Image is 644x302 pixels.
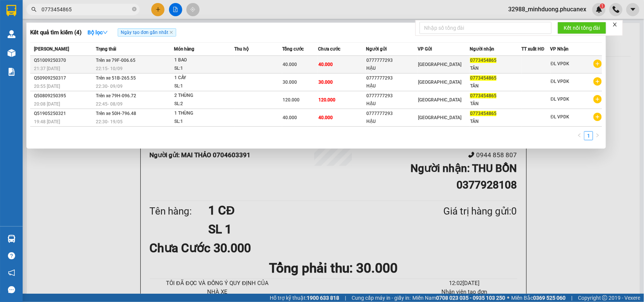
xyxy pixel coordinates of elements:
span: Trên xe 50H-796.48 [96,111,136,116]
div: Q50909250317 [34,74,94,82]
a: 1 [584,132,593,140]
span: Món hàng [174,46,195,52]
input: Nhập số tổng đài [420,22,552,34]
b: [DOMAIN_NAME] [63,29,104,35]
span: close [169,31,173,34]
span: ĐL VPDK [551,79,570,84]
div: 0777777293 [366,92,417,100]
span: [GEOGRAPHIC_DATA] [418,115,462,120]
span: close-circle [132,6,137,13]
span: search [31,7,37,12]
span: ĐL VPDK [551,114,570,120]
li: (c) 2017 [63,36,104,45]
span: plus-circle [593,113,602,121]
img: warehouse-icon [8,49,15,57]
span: 22:45 - 08/09 [96,101,123,107]
span: Chưa cước [318,46,340,52]
span: Trạng thái [96,46,116,52]
h3: Kết quả tìm kiếm ( 4 ) [30,29,81,37]
button: Kết nối tổng đài [558,22,606,34]
span: 120.000 [283,97,300,103]
img: solution-icon [8,68,15,76]
li: Next Page [593,131,602,140]
b: Gửi khách hàng [46,11,75,46]
b: Phúc An Express [9,49,39,97]
span: 30.000 [318,80,333,85]
span: [GEOGRAPHIC_DATA] [418,97,462,103]
div: 1 CÂY [174,74,231,82]
div: SL: 2 [174,100,231,108]
span: Tổng cước [282,46,304,52]
div: Q51905250321 [34,110,94,118]
div: TÂN [470,118,521,126]
img: warehouse-icon [8,30,15,38]
span: Trên xe 79F-006.65 [96,58,135,63]
span: 0773454865 [470,58,496,63]
span: Trên xe 79H-096.72 [96,93,136,98]
span: TT xuất HĐ [522,46,545,52]
div: 1 THÙNG [174,109,231,118]
button: right [593,131,602,140]
span: 0773454865 [470,93,496,98]
div: SL: 1 [174,64,231,73]
div: Q51009250370 [34,57,94,64]
span: Thu hộ [234,46,249,52]
div: Q50809250395 [34,92,94,100]
span: Trên xe 51B-265.55 [96,75,136,81]
div: 0777777293 [366,57,417,64]
span: question-circle [8,252,15,259]
span: right [595,133,600,138]
span: 30.000 [283,80,297,85]
img: logo-vxr [6,5,16,16]
span: [PERSON_NAME] [34,46,69,52]
div: TÂN [470,64,521,72]
span: [GEOGRAPHIC_DATA] [418,62,462,67]
img: logo.jpg [9,9,47,47]
span: Người nhận [470,46,494,52]
span: close-circle [132,7,137,11]
span: notification [8,269,15,276]
div: HẬU [366,64,417,72]
span: ĐL VPDK [551,97,570,102]
span: [GEOGRAPHIC_DATA] [418,80,462,85]
span: 21:37 [DATE] [34,66,60,71]
span: plus-circle [593,95,602,103]
span: 22:30 - 09/09 [96,84,123,89]
span: 40.000 [283,115,297,120]
img: logo.jpg [82,9,100,28]
span: VP Gửi [418,46,432,52]
span: 22:15 - 10/09 [96,66,123,71]
strong: Bộ lọc [88,29,108,35]
div: HẬU [366,118,417,126]
span: Ngày tạo đơn gần nhất [118,28,176,37]
span: message [8,286,15,293]
span: 0773454865 [470,111,496,116]
span: 40.000 [318,115,333,120]
div: HẬU [366,100,417,108]
span: close [612,22,618,27]
div: TÂN [470,100,521,108]
span: down [103,30,108,35]
div: 0777777293 [366,74,417,82]
input: Tìm tên, số ĐT hoặc mã đơn [41,5,131,14]
button: left [575,131,584,140]
img: warehouse-icon [8,235,15,243]
div: 0777777293 [366,110,417,118]
span: 40.000 [318,62,333,67]
span: 120.000 [318,97,335,103]
span: plus-circle [593,60,602,68]
div: 1 BAO [174,56,231,64]
span: 40.000 [283,62,297,67]
span: Người gửi [366,46,387,52]
span: 0773454865 [470,75,496,81]
span: Kết nối tổng đài [564,24,600,32]
button: Bộ lọcdown [81,26,114,38]
span: VP Nhận [550,46,569,52]
span: 19:48 [DATE] [34,119,60,124]
li: 1 [584,131,593,140]
span: 20:55 [DATE] [34,84,60,89]
div: 2 THÙNG [174,92,231,100]
div: TÂN [470,82,521,90]
div: SL: 1 [174,82,231,90]
span: 20:08 [DATE] [34,101,60,107]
